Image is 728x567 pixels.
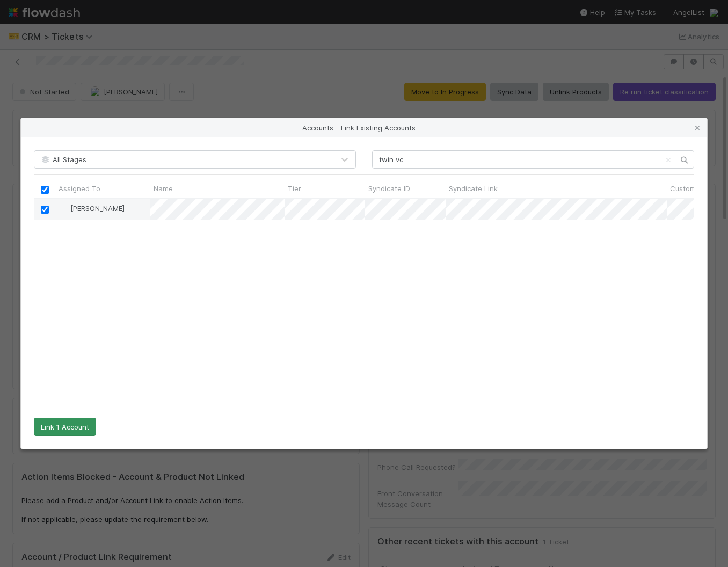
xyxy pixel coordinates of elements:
span: Customer Name [670,183,724,194]
input: Toggle All Rows Selected [41,186,49,194]
button: Clear search [663,151,674,169]
span: [PERSON_NAME] [70,204,125,213]
span: Assigned To [59,183,100,194]
input: Toggle Row Selected [41,206,49,214]
span: Syndicate Link [449,183,498,194]
button: Link 1 Account [34,418,96,436]
span: Tier [288,183,301,194]
span: Name [154,183,173,194]
input: Search [372,150,694,169]
span: All Stages [40,155,86,164]
div: [PERSON_NAME] [60,203,125,214]
span: Syndicate ID [368,183,410,194]
div: Accounts - Link Existing Accounts [21,118,707,137]
img: avatar_18c010e4-930e-4480-823a-7726a265e9dd.png [60,204,69,213]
